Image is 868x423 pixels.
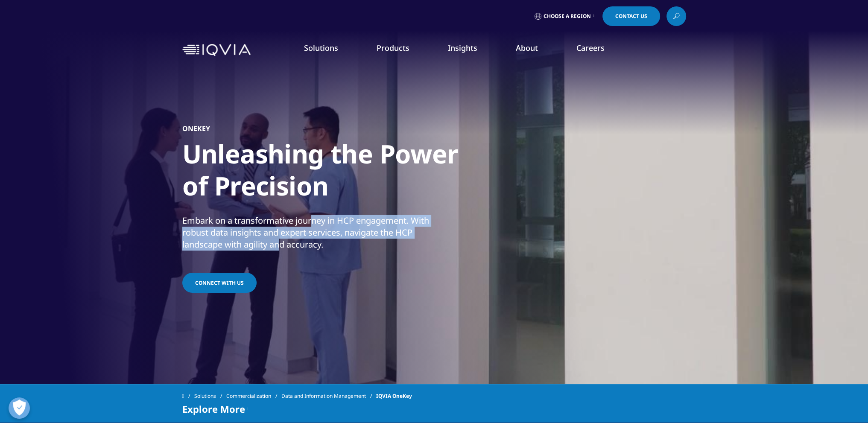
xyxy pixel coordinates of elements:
a: Solutions [194,388,226,404]
p: Embark on a transformative journey in HCP engagement. With robust data insights and expert servic... [182,215,432,256]
h1: Unleashing the Power of Precision [182,138,503,207]
a: Insights [448,43,477,53]
nav: Primary [254,30,686,70]
a: Contact Us [602,6,660,26]
span: Connect with us [195,279,244,286]
a: Connect with us [182,273,257,293]
a: About [516,43,538,53]
span: IQVIA OneKey [376,388,412,404]
a: Products [377,43,409,53]
a: Data and Information Management [281,388,376,404]
span: Choose a Region [544,13,591,20]
h5: ONEKEY [182,124,210,133]
img: IQVIA Healthcare Information Technology and Pharma Clinical Research Company [182,44,251,56]
button: Open Preferences [9,397,30,419]
span: Contact Us [615,14,647,19]
a: Careers [576,43,605,53]
a: Commercialization [226,388,281,404]
span: Explore More [182,404,245,414]
a: Solutions [304,43,338,53]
